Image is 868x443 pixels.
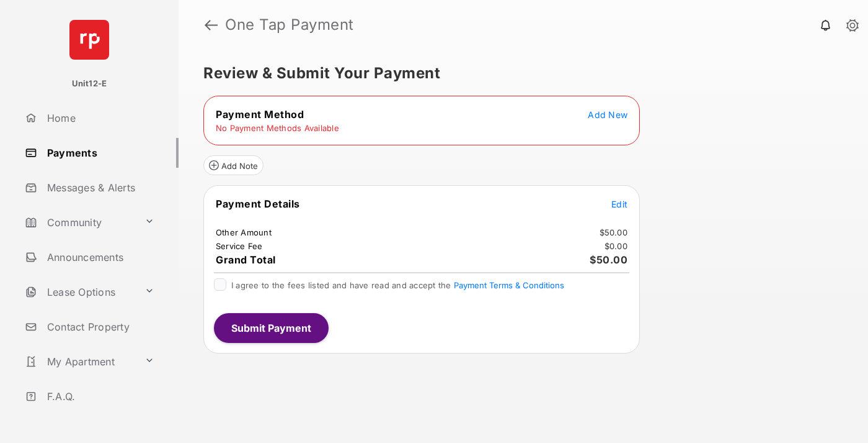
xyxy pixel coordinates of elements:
[203,66,833,81] h5: Review & Submit Your Payment
[20,208,139,237] a: Community
[69,20,109,60] img: svg+xml;base64,PHN2ZyB4bWxucz0iaHR0cDovL3d3dy53My5vcmcvMjAwMC9zdmciIHdpZHRoPSI2NCIgaGVpZ2h0PSI2NC...
[215,122,340,134] td: No Payment Methods Available
[20,173,179,203] a: Messages & Alerts
[20,138,179,168] a: Payments
[215,240,263,252] td: Service Fee
[216,198,300,210] span: Payment Details
[611,199,627,209] span: Edit
[20,242,179,272] a: Announcements
[611,198,627,210] button: Edit
[604,240,628,252] td: $0.00
[590,253,627,266] span: $50.00
[588,108,627,121] button: Add New
[20,347,139,377] a: My Apartment
[588,109,627,120] span: Add New
[20,312,179,342] a: Contact Property
[599,227,629,238] td: $50.00
[20,381,179,411] a: F.A.Q.
[231,280,564,290] span: I agree to the fees listed and have read and accept the
[214,313,329,343] button: Submit Payment
[203,155,263,175] button: Add Note
[225,17,354,32] strong: One Tap Payment
[215,227,272,238] td: Other Amount
[216,108,304,121] span: Payment Method
[72,78,107,90] p: Unit12-E
[216,253,276,266] span: Grand Total
[454,280,564,290] button: I agree to the fees listed and have read and accept the
[20,277,139,307] a: Lease Options
[20,103,179,133] a: Home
